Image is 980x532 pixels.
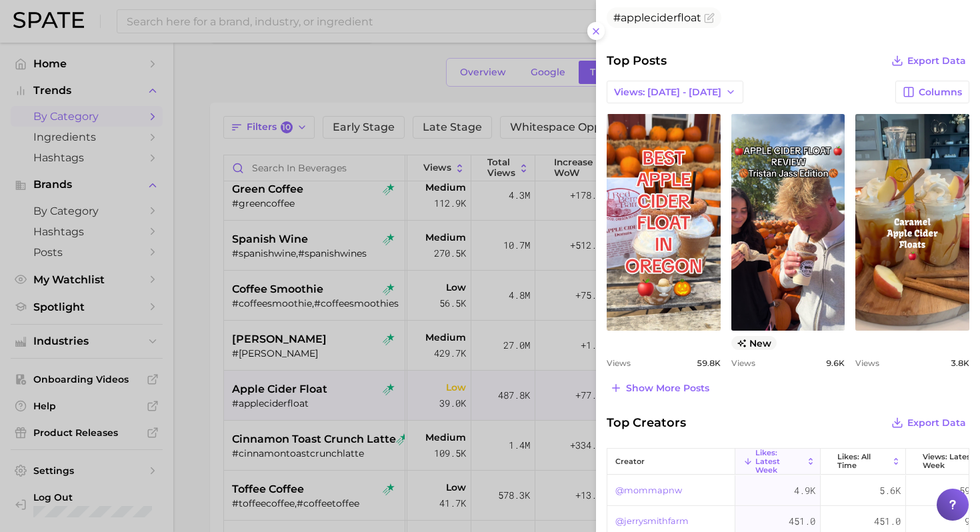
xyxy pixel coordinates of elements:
[907,55,966,67] span: Export Data
[731,336,777,350] span: new
[951,358,969,368] span: 3.8k
[614,87,721,98] span: Views: [DATE] - [DATE]
[919,87,962,98] span: Columns
[735,449,821,475] button: Likes: Latest Week
[615,457,645,466] span: creator
[607,358,631,368] span: Views
[879,483,901,499] span: 5.6k
[888,51,969,70] button: Export Data
[607,413,686,432] span: Top Creators
[704,13,715,23] button: Flag as miscategorized or irrelevant
[907,417,966,429] span: Export Data
[607,81,743,103] button: Views: [DATE] - [DATE]
[607,51,667,70] span: Top Posts
[615,483,682,499] a: @mommapnw
[895,81,969,103] button: Columns
[697,358,721,368] span: 59.8k
[789,513,815,529] span: 451.0
[826,358,845,368] span: 9.6k
[607,379,713,397] button: Show more posts
[755,449,803,475] span: Likes: Latest Week
[794,483,815,499] span: 4.9k
[731,358,755,368] span: Views
[613,11,701,24] span: #appleciderfloat
[821,449,906,475] button: Likes: All Time
[923,453,974,470] span: Views: Latest Week
[888,413,969,432] button: Export Data
[855,358,879,368] span: Views
[626,383,709,394] span: Show more posts
[874,513,901,529] span: 451.0
[837,453,889,470] span: Likes: All Time
[615,513,689,529] a: @jerrysmithfarm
